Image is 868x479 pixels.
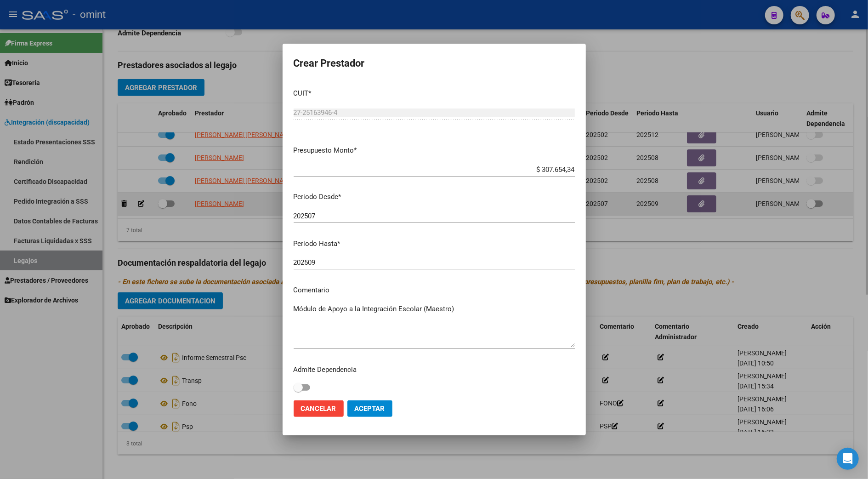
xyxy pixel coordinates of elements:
[837,448,859,470] div: Open Intercom Messenger
[355,405,385,413] span: Aceptar
[294,239,575,249] p: Periodo Hasta
[294,400,344,417] button: Cancelar
[301,405,336,413] span: Cancelar
[294,145,575,156] p: Presupuesto Monto
[294,192,575,202] p: Periodo Desde
[294,55,575,72] h2: Crear Prestador
[294,88,575,99] p: CUIT
[347,400,392,417] button: Aceptar
[294,365,575,375] p: Admite Dependencia
[294,285,575,296] p: Comentario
